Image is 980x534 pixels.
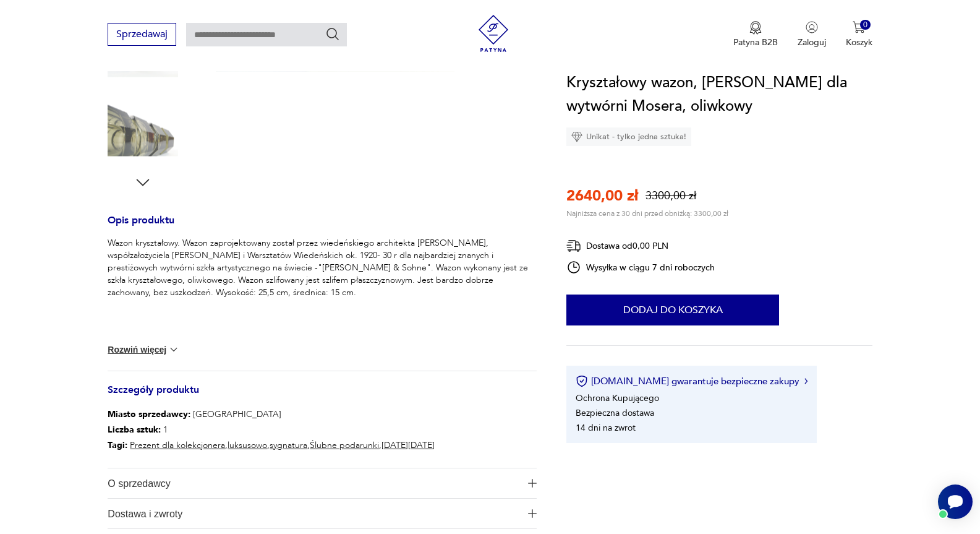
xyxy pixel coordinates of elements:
[108,499,519,528] span: Dostawa i zwroty
[108,422,435,437] p: 1
[108,439,127,451] b: Tagi:
[576,375,807,387] button: [DOMAIN_NAME] gwarantuje bezpieczne zakupy
[576,422,636,434] li: 14 dni na zwrot
[108,499,537,528] button: Ikona plusaDostawa i zwroty
[108,408,190,420] b: Miasto sprzedawcy :
[846,37,872,48] p: Koszyk
[860,20,871,30] div: 0
[310,439,379,451] a: Ślubne podarunki
[566,209,728,218] p: Najniższa cena z 30 dni przed obniżką: 3300,00 zł
[168,343,180,356] img: chevron down
[528,479,537,488] img: Ikona plusa
[733,37,778,48] p: Patyna B2B
[566,238,581,254] img: Ikona dostawy
[108,386,537,407] h3: Szczegóły produktu
[566,238,715,254] div: Dostawa od 0,00 PLN
[566,186,638,206] p: 2640,00 zł
[749,21,762,35] img: Ikona medalu
[938,484,973,519] iframe: Smartsupp widget button
[325,27,340,41] button: Szukaj
[804,378,808,384] img: Ikona strzałki w prawo
[576,407,654,419] li: Bezpieczna dostawa
[566,127,691,146] div: Unikat - tylko jedna sztuka!
[108,31,176,40] a: Sprzedawaj
[576,375,588,387] img: Ikona certyfikatu
[576,392,659,404] li: Ochrona Kupującego
[130,439,225,451] a: Prezent dla kolekcjonera
[228,439,267,451] a: luksusowo
[566,295,779,325] button: Dodaj do koszyka
[566,71,872,118] h1: Kryształowy wazon, [PERSON_NAME] dla wytwórni Mosera, oliwkowy
[108,95,178,165] img: Zdjęcie produktu Kryształowy wazon, J. Hoffmann dla wytwórni Mosera, oliwkowy
[853,21,865,33] img: Ikona koszyka
[571,131,582,142] img: Ikona diamentu
[108,23,176,46] button: Sprzedawaj
[846,21,872,48] button: 0Koszyk
[798,37,826,48] p: Zaloguj
[108,437,435,453] p: , , , ,
[108,343,179,356] button: Rozwiń więcej
[108,237,537,299] p: Wazon kryształowy. Wazon zaprojektowany został przez wiedeńskiego architekta [PERSON_NAME], współ...
[270,439,307,451] a: sygnatura
[108,424,161,436] b: Liczba sztuk:
[108,407,435,422] p: [GEOGRAPHIC_DATA]
[475,15,512,52] img: Patyna - sklep z meblami i dekoracjami vintage
[566,260,715,275] div: Wysyłka w ciągu 7 dni roboczych
[381,439,435,451] a: [DATE][DATE]
[108,217,537,237] h3: Opis produktu
[733,21,778,48] a: Ikona medaluPatyna B2B
[108,468,519,498] span: O sprzedawcy
[806,21,818,33] img: Ikonka użytkownika
[646,188,696,204] p: 3300,00 zł
[108,468,537,498] button: Ikona plusaO sprzedawcy
[528,509,537,518] img: Ikona plusa
[733,21,778,48] button: Patyna B2B
[798,21,826,48] button: Zaloguj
